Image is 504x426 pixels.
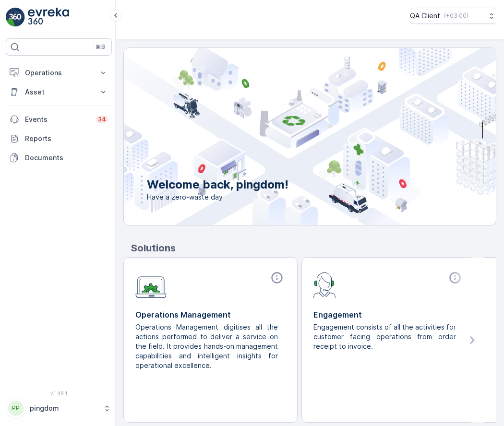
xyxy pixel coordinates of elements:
p: QA Client [410,11,440,21]
p: Solutions [131,241,496,255]
p: Welcome back, pingdom! [147,177,288,192]
img: module-icon [135,271,167,298]
a: Reports [6,129,112,148]
button: Asset [6,83,112,102]
p: Events [25,115,90,124]
p: Operations [25,68,93,78]
button: QA Client(+03:00) [410,8,496,24]
p: Engagement consists of all the activities for customer facing operations from order receipt to in... [313,322,456,351]
p: ⌘B [96,43,105,51]
a: Documents [6,148,112,167]
p: Operations Management digitises all the actions performed to deliver a service on the field. It p... [135,322,278,370]
button: PPpingdom [6,398,112,418]
p: Asset [25,87,93,97]
img: module-icon [313,271,336,298]
p: Operations Management [135,309,286,320]
p: pingdom [30,403,98,413]
img: city illustration [81,48,496,225]
a: Events34 [6,110,112,129]
img: logo [6,8,25,27]
span: Have a zero-waste day [147,192,288,202]
p: 34 [98,116,106,123]
p: Engagement [313,309,464,320]
div: PP [8,401,24,416]
button: Operations [6,63,112,83]
p: ( +03:00 ) [444,12,468,20]
img: logo_light-DOdMpM7g.png [28,8,69,27]
p: Documents [25,153,108,163]
p: Reports [25,134,108,143]
span: v 1.48.1 [6,390,112,396]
